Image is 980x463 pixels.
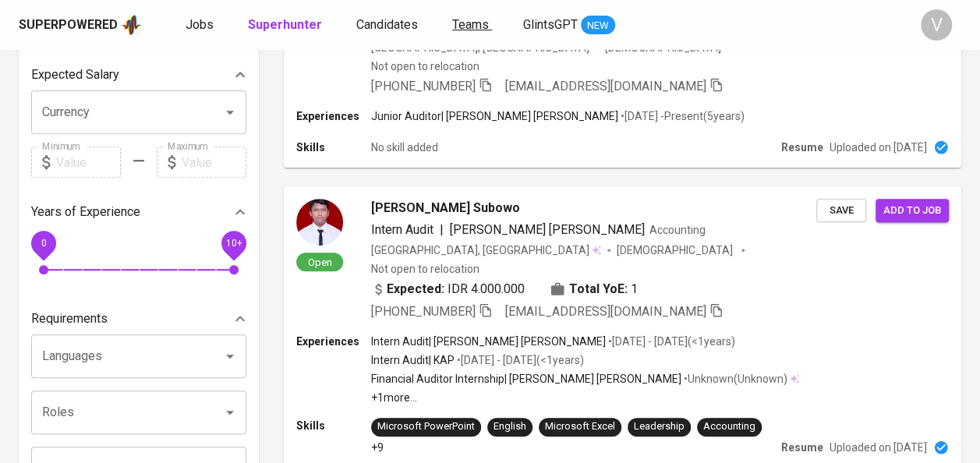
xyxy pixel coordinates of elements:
[545,419,615,434] div: Microsoft Excel
[356,16,421,35] a: Candidates
[681,371,787,387] p: • Unknown ( Unknown )
[606,334,735,349] p: • [DATE] - [DATE] ( <1 years )
[296,334,371,349] p: Experiences
[371,108,618,124] p: Junior Auditor | [PERSON_NAME] [PERSON_NAME]
[830,140,927,155] p: Uploaded on [DATE]
[31,303,246,334] div: Requirements
[581,18,615,34] span: NEW
[617,242,735,258] span: [DEMOGRAPHIC_DATA]
[31,203,140,221] p: Years of Experience
[182,147,246,178] input: Value
[219,101,241,123] button: Open
[523,17,578,32] span: GlintsGPT
[56,147,121,178] input: Value
[371,390,799,405] p: +1 more ...
[248,16,325,35] a: Superhunter
[186,17,214,32] span: Jobs
[876,199,949,223] button: Add to job
[452,17,489,32] span: Teams
[186,16,217,35] a: Jobs
[631,280,638,299] span: 1
[248,17,322,32] b: Superhunter
[371,440,384,455] p: +9
[494,419,526,434] div: English
[649,224,706,236] span: Accounting
[455,352,584,368] p: • [DATE] - [DATE] ( <1 years )
[296,418,371,433] p: Skills
[296,199,343,246] img: 902530661a25dbdf1680dc3123e8edbf.jpg
[883,202,941,220] span: Add to job
[31,196,246,228] div: Years of Experience
[41,238,46,249] span: 0
[921,9,952,41] div: V
[830,440,927,455] p: Uploaded on [DATE]
[781,140,823,155] p: Resume
[219,401,241,423] button: Open
[296,108,371,124] p: Experiences
[781,440,823,455] p: Resume
[371,242,601,258] div: [GEOGRAPHIC_DATA], [GEOGRAPHIC_DATA]
[356,17,418,32] span: Candidates
[371,58,479,74] p: Not open to relocation
[296,140,371,155] p: Skills
[371,352,455,368] p: Intern Audit | KAP
[634,419,685,434] div: Leadership
[31,65,119,84] p: Expected Salary
[31,59,246,90] div: Expected Salary
[19,16,118,34] div: Superpowered
[371,280,525,299] div: IDR 4.000.000
[371,261,479,277] p: Not open to relocation
[371,79,476,94] span: [PHONE_NUMBER]
[371,199,520,217] span: [PERSON_NAME] Subowo
[523,16,615,35] a: GlintsGPT NEW
[816,199,866,223] button: Save
[387,280,444,299] b: Expected:
[19,13,142,37] a: Superpoweredapp logo
[618,108,745,124] p: • [DATE] - Present ( 5 years )
[824,202,858,220] span: Save
[31,309,108,328] p: Requirements
[371,140,438,155] p: No skill added
[703,419,755,434] div: Accounting
[371,334,606,349] p: Intern Audit | [PERSON_NAME] [PERSON_NAME]
[219,345,241,367] button: Open
[371,371,681,387] p: Financial Auditor Internship | [PERSON_NAME] [PERSON_NAME]
[505,304,706,319] span: [EMAIL_ADDRESS][DOMAIN_NAME]
[121,13,142,37] img: app logo
[225,238,242,249] span: 10+
[440,221,444,239] span: |
[505,79,706,94] span: [EMAIL_ADDRESS][DOMAIN_NAME]
[377,419,475,434] div: Microsoft PowerPoint
[450,222,645,237] span: [PERSON_NAME] [PERSON_NAME]
[371,222,433,237] span: Intern Audit
[452,16,492,35] a: Teams
[569,280,628,299] b: Total YoE:
[302,256,338,269] span: Open
[371,304,476,319] span: [PHONE_NUMBER]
